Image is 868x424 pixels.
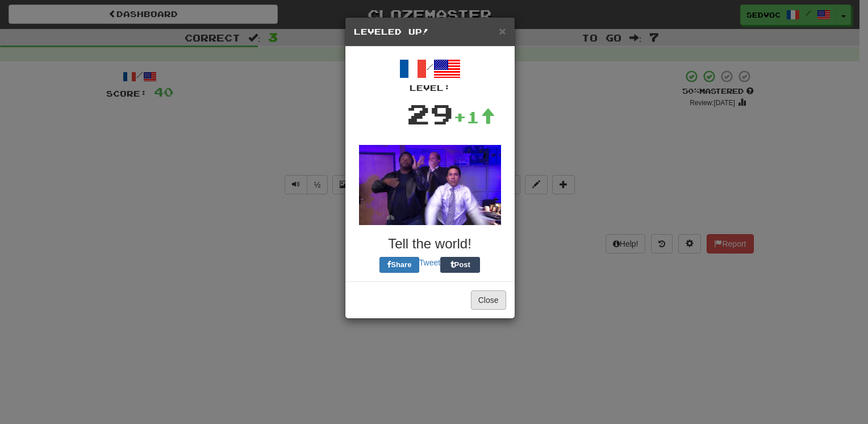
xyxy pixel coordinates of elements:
button: Share [379,257,419,273]
div: / [354,55,506,94]
img: office-a80e9430007fca076a14268f5cfaac02a5711bd98b344892871d2edf63981756.gif [359,145,501,225]
button: Close [471,290,506,310]
div: Level: [354,82,506,94]
span: × [499,24,506,38]
button: Close [499,25,506,37]
h5: Leveled Up! [354,26,506,38]
div: +1 [453,106,495,128]
a: Tweet [419,258,440,267]
button: Post [440,257,480,273]
h3: Tell the world! [354,236,506,251]
div: 29 [407,94,453,134]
